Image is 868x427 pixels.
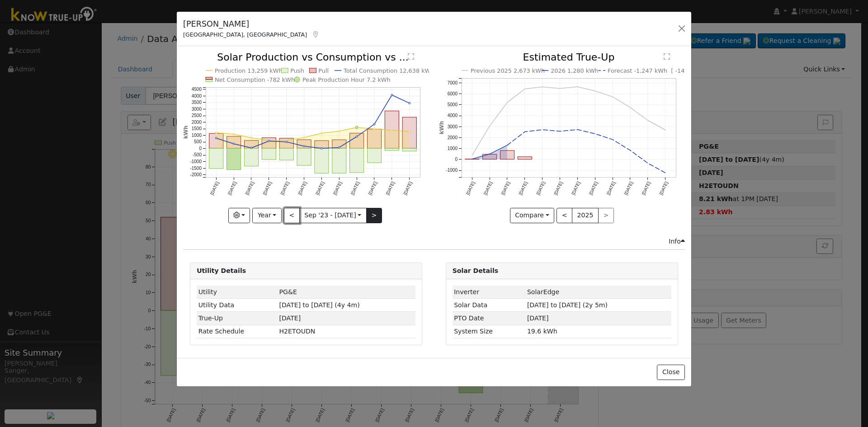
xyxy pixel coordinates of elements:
text: 1000 [447,146,458,151]
td: Utility [197,286,278,299]
circle: onclick="" [611,95,614,99]
text: [DATE] [553,181,563,196]
span: [DATE] [527,314,549,322]
text: Net Consumption -782 kWh [215,76,295,83]
rect: onclick="" [403,117,417,149]
text: [DATE] [350,181,360,196]
circle: onclick="" [409,131,410,133]
circle: onclick="" [505,144,509,147]
text: 5000 [447,103,458,108]
circle: onclick="" [593,132,597,136]
text: Solar Production vs Consumption vs ... [217,52,409,63]
rect: onclick="" [385,111,399,149]
td: True-Up [197,312,278,325]
text: [DATE] [518,181,528,196]
text: 7000 [447,80,458,85]
circle: onclick="" [611,138,614,141]
text: Total Consumption 12,638 kWh [343,67,434,74]
text: 2026 1,280 kWh [551,67,599,74]
button: > [366,208,382,223]
text: [DATE] [588,181,599,196]
text: [DATE] [227,181,237,196]
text: 2000 [192,120,202,125]
circle: onclick="" [664,128,667,132]
text: 1500 [192,127,202,131]
text: 500 [194,140,202,145]
text: 3000 [447,124,458,129]
td: PTO Date [453,312,526,325]
rect: onclick="" [518,157,532,160]
text: -2000 [190,173,202,178]
text: [DATE] [332,181,343,196]
circle: onclick="" [664,171,667,175]
text: Forecast -1,247 kWh [ -146.6% ] [608,67,703,74]
text: -500 [193,153,202,158]
rect: onclick="" [500,151,514,160]
text: 6000 [447,91,458,96]
text: kWh [183,126,189,139]
text: 4000 [192,94,202,99]
text:  [664,53,670,60]
circle: onclick="" [558,130,561,133]
td: System Size [453,325,526,338]
circle: onclick="" [628,106,632,109]
circle: onclick="" [593,89,597,93]
circle: onclick="" [488,124,491,128]
circle: onclick="" [470,154,474,157]
rect: onclick="" [332,140,346,149]
circle: onclick="" [215,137,217,139]
text: Previous 2025 2,673 kWh [471,67,545,74]
text:  [408,53,414,60]
circle: onclick="" [646,119,650,122]
rect: onclick="" [227,136,241,148]
text: [DATE] [368,181,378,196]
circle: onclick="" [355,126,358,129]
text: [DATE] [209,181,220,196]
button: < [557,208,572,223]
text: 1000 [192,133,202,138]
circle: onclick="" [303,137,305,139]
rect: onclick="" [209,134,223,149]
button: Year [252,208,281,223]
circle: onclick="" [233,134,235,136]
circle: onclick="" [321,148,323,150]
circle: onclick="" [576,85,579,89]
text: 0 [455,157,458,162]
circle: onclick="" [339,131,340,132]
h5: [PERSON_NAME] [183,18,320,30]
text: [DATE] [385,181,396,196]
circle: onclick="" [558,87,561,90]
span: 19.6 kWh [527,328,557,335]
text: 0 [199,146,202,151]
text: Production 13,259 kWh [215,67,283,74]
text: 4000 [447,113,458,118]
circle: onclick="" [505,101,509,104]
td: Utility Data [197,299,278,312]
text: [DATE] [641,181,651,196]
button: < [284,208,300,223]
text: [DATE] [297,181,307,196]
text: [DATE] [482,181,493,196]
text: [DATE] [500,181,510,196]
circle: onclick="" [488,152,491,156]
text: 2000 [447,135,458,140]
circle: onclick="" [286,140,288,141]
circle: onclick="" [391,130,393,131]
text: -1000 [190,159,202,164]
button: Close [657,365,684,380]
rect: onclick="" [368,149,382,163]
span: ID: 12353160, authorized: 06/13/23 [279,288,297,296]
strong: Utility Details [197,267,246,274]
circle: onclick="" [268,140,270,141]
rect: onclick="" [245,149,259,167]
rect: onclick="" [350,133,364,149]
rect: onclick="" [315,149,329,174]
rect: onclick="" [385,149,399,151]
rect: onclick="" [209,149,223,169]
strong: Solar Details [453,267,498,274]
rect: onclick="" [350,149,364,173]
text: 2500 [192,113,202,118]
circle: onclick="" [250,147,252,149]
td: Solar Data [453,299,526,312]
span: [DATE] to [DATE] (2y 5m) [527,301,608,309]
